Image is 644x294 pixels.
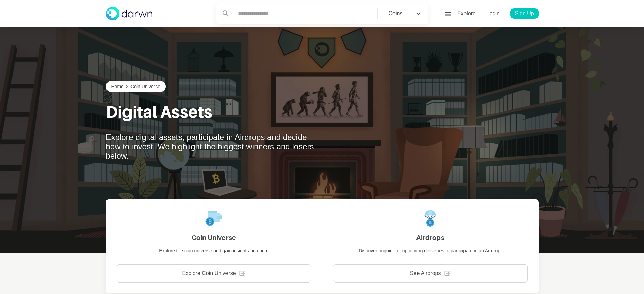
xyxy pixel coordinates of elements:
[117,264,311,283] a: Explore Coin Universe
[111,84,124,89] a: Home
[485,8,501,19] p: Login
[159,248,268,253] p: Explore the coin universe and gain insights on each.
[410,270,441,276] p: See Airdrops
[130,84,160,89] a: Coin Universe
[106,132,322,161] p: Explore digital assets, participate in Airdrops and decide how to invest. We highlight the bigges...
[192,234,236,241] h3: Coin Universe
[510,8,539,19] a: Sign Up
[422,210,439,227] img: icon
[205,210,222,227] img: icon
[359,248,502,253] p: Discover ongoing or upcoming deliveries to participate in an Airdrop.
[124,84,130,89] p: >
[416,234,444,241] h3: Airdrops
[389,10,403,17] div: Coins
[182,270,236,276] p: Explore Coin Universe
[333,264,528,283] a: See Airdrops
[106,103,212,122] h1: Digital Assets
[481,8,505,19] a: Login
[456,8,477,19] p: Explore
